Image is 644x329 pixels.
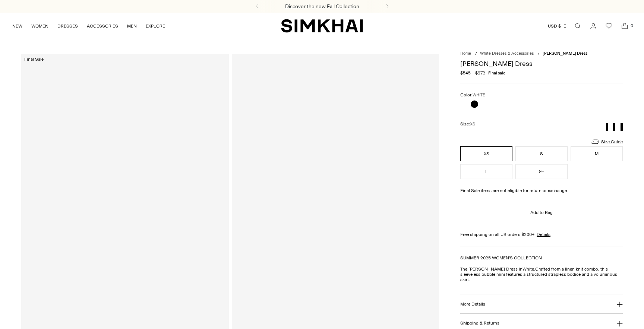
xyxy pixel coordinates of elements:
[543,51,587,56] span: [PERSON_NAME] Dress
[515,146,568,161] button: S
[460,60,623,67] h1: [PERSON_NAME] Dress
[285,3,359,10] a: Discover the new Fall Collection
[530,210,553,215] span: Add to Bag
[538,51,540,56] div: /
[57,18,78,34] a: DRESSES
[460,146,512,161] button: XS
[460,70,471,76] s: $545
[460,204,623,221] button: Add to Bag
[460,232,623,237] div: Free shipping on all US orders $200+
[617,19,632,33] a: Open cart modal
[460,255,542,261] a: SUMMER 2025 WOMEN'S COLLECTION
[470,122,475,127] span: XS
[460,92,485,98] label: Color:
[460,320,499,326] h3: Shipping & Returns
[548,18,568,34] button: USD $
[460,188,568,193] strong: Final Sale items are not eligible for return or exchange.
[87,18,118,34] a: ACCESSORIES
[475,51,477,56] div: /
[523,266,535,272] strong: White.
[146,18,165,34] a: EXPLORE
[460,301,485,307] h3: More Details
[31,18,48,34] a: WOMEN
[475,70,485,76] span: $272
[460,121,475,127] label: Size:
[537,232,550,237] a: Details
[515,164,568,179] button: XL
[628,22,635,29] span: 0
[12,18,22,34] a: NEW
[460,294,623,313] button: More Details
[460,51,471,56] a: Home
[602,19,616,33] a: Wishlist
[571,146,623,161] button: M
[460,51,623,56] nav: breadcrumbs
[460,164,512,179] button: L
[473,93,485,98] span: WHITE
[570,19,585,33] a: Open search modal
[591,137,623,146] a: Size Guide
[281,19,363,33] a: SIMKHAI
[127,18,137,34] a: MEN
[586,19,601,33] a: Go to the account page
[460,266,623,282] p: The [PERSON_NAME] Dress in Crafted from a linen knit combo, this sleeveless bubble mini features ...
[480,51,534,56] a: White Dresses & Accessories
